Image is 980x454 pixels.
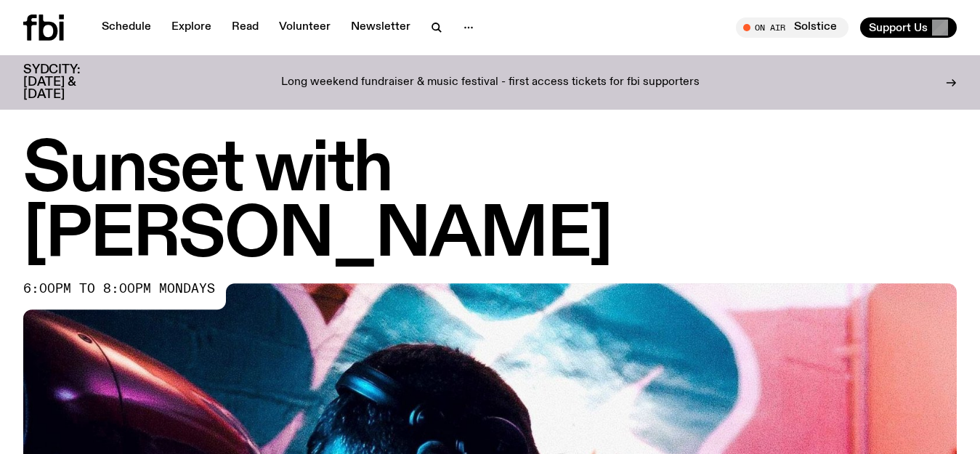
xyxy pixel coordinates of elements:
[163,17,220,38] a: Explore
[23,64,116,101] h3: SYDCITY: [DATE] & [DATE]
[342,17,419,38] a: Newsletter
[270,17,339,38] a: Volunteer
[860,17,957,38] button: Support Us
[23,283,215,295] span: 6:00pm to 8:00pm mondays
[281,76,700,89] p: Long weekend fundraiser & music festival - first access tickets for fbi supporters
[23,138,957,269] h1: Sunset with [PERSON_NAME]
[223,17,267,38] a: Read
[736,17,849,38] button: On AirSolstice
[869,21,928,34] span: Support Us
[93,17,160,38] a: Schedule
